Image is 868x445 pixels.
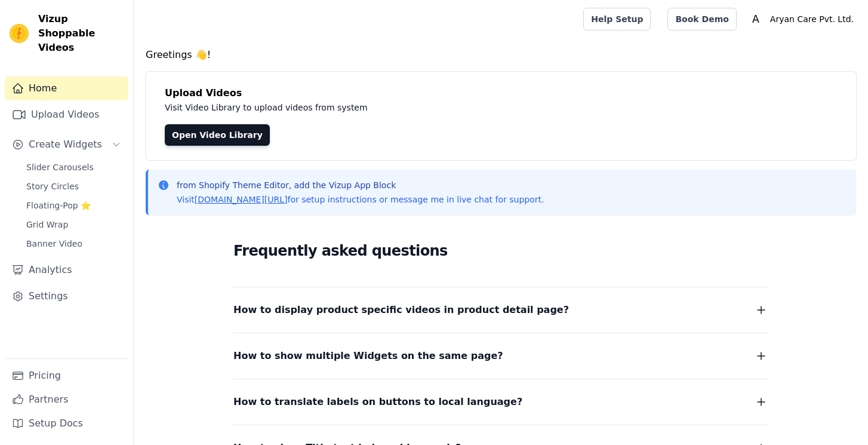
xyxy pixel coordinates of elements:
a: Story Circles [19,178,128,195]
p: from Shopify Theme Editor, add the Vizup App Block [177,179,544,191]
a: Slider Carousels [19,159,128,176]
a: Settings [5,284,128,308]
h4: Upload Videos [165,86,837,100]
span: Grid Wrap [26,219,68,231]
h2: Frequently asked questions [233,239,768,263]
span: How to show multiple Widgets on the same page? [233,348,503,364]
a: Banner Video [19,235,128,252]
span: Slider Carousels [26,161,94,173]
button: Create Widgets [5,133,128,156]
span: Story Circles [26,180,79,192]
span: Create Widgets [29,137,102,152]
a: Open Video Library [165,124,270,146]
p: Visit for setup instructions or message me in live chat for support. [177,194,544,205]
p: Visit Video Library to upload videos from system [165,100,700,115]
p: Aryan Care Pvt. Ltd. [765,8,858,30]
span: How to display product specific videos in product detail page? [233,302,569,318]
a: Pricing [5,364,128,388]
a: Setup Docs [5,412,128,435]
span: Banner Video [26,238,82,250]
button: How to display product specific videos in product detail page? [233,302,768,318]
a: [DOMAIN_NAME][URL] [195,195,288,204]
button: How to translate labels on buttons to local language? [233,394,768,410]
span: Floating-Pop ⭐ [26,200,91,211]
a: Home [5,76,128,100]
button: A Aryan Care Pvt. Ltd. [746,8,858,30]
a: Partners [5,388,128,412]
a: Grid Wrap [19,216,128,233]
text: A [752,13,759,25]
a: Analytics [5,258,128,282]
a: Help Setup [583,8,651,30]
a: Upload Videos [5,103,128,127]
a: Floating-Pop ⭐ [19,197,128,214]
button: How to show multiple Widgets on the same page? [233,348,768,364]
img: Vizup [10,24,29,43]
span: How to translate labels on buttons to local language? [233,394,522,410]
h4: Greetings 👋! [146,48,856,62]
a: Book Demo [667,8,736,30]
span: Vizup Shoppable Videos [38,12,124,55]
